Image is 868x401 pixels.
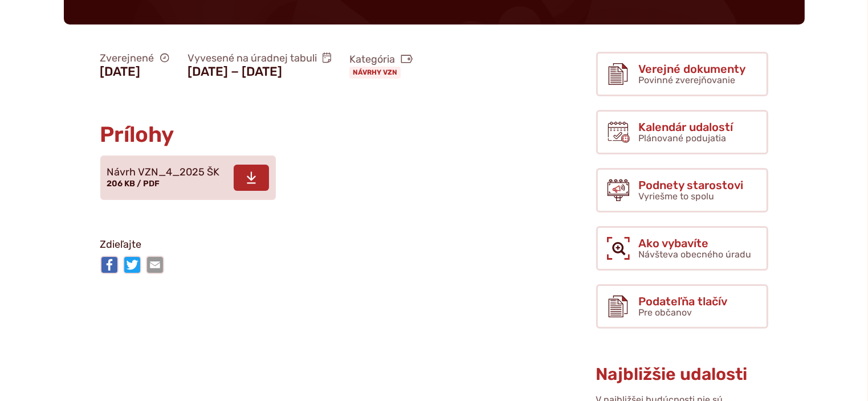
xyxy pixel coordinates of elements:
span: Návrh VZN_4_2025 ŠK [107,167,220,178]
p: Zdieľajte [100,236,505,253]
a: Ako vybavíte Návšteva obecného úradu [596,226,768,271]
h2: Prílohy [100,123,505,147]
span: Plánované podujatia [639,133,727,144]
a: Návrh VZN_4_2025 ŠK 206 KB / PDF [100,156,276,200]
figcaption: [DATE] − [DATE] [188,64,332,79]
span: Návšteva obecného úradu [639,249,752,260]
a: Kalendár udalostí Plánované podujatia [596,110,768,154]
a: Verejné dokumenty Povinné zverejňovanie [596,52,768,96]
span: 206 KB / PDF [107,179,160,189]
h3: Najbližšie udalosti [596,365,768,384]
span: Pre občanov [639,307,692,318]
a: Podateľňa tlačív Pre občanov [596,284,768,329]
img: Zdieľať na Twitteri [123,256,141,274]
span: Ako vybavíte [639,237,752,249]
span: Zverejnené [100,52,169,65]
span: Verejné dokumenty [639,63,746,75]
span: Podateľňa tlačív [639,295,728,308]
span: Kategória [349,53,413,66]
a: Podnety starostovi Vyriešme to spolu [596,168,768,212]
span: Vyvesené na úradnej tabuli [188,52,332,65]
span: Povinné zverejňovanie [639,75,736,85]
img: Zdieľať na Facebooku [100,256,119,274]
figcaption: [DATE] [100,64,169,79]
img: Zdieľať e-mailom [146,256,164,274]
span: Vyriešme to spolu [639,191,715,202]
span: Kalendár udalostí [639,121,733,133]
span: Podnety starostovi [639,179,744,191]
a: Návrhy VZN [349,67,401,78]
